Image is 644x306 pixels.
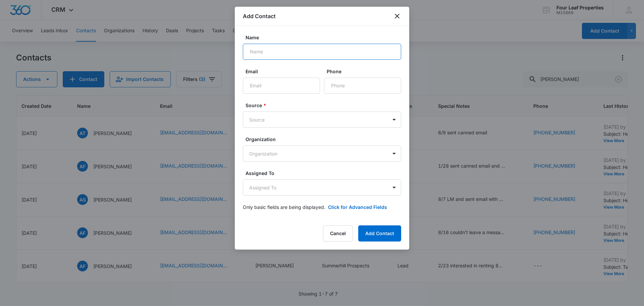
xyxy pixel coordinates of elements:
input: Name [243,44,401,60]
label: Assigned To [246,170,404,177]
label: Source [246,102,404,109]
h1: Add Contact [243,12,276,20]
button: Add Contact [358,225,401,242]
label: Organization [246,136,404,143]
label: Name [246,34,404,41]
input: Phone [324,78,401,94]
label: Phone [327,68,404,75]
label: Email [246,68,323,75]
button: Click for Advanced Fields [328,204,387,211]
button: close [393,12,401,20]
button: Cancel [323,225,353,242]
p: Only basic fields are being displayed. [243,204,325,211]
input: Email [243,78,320,94]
